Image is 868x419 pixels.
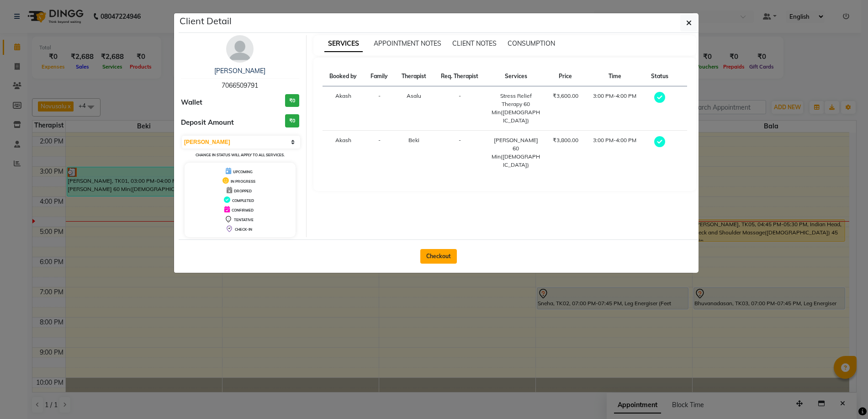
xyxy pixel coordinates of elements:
[196,153,285,157] small: Change in status will apply to all services.
[374,39,441,48] span: APPOINTMENT NOTES
[232,208,254,212] span: CONFIRMED
[323,86,364,131] td: Akash
[222,81,258,90] span: 7066509791
[452,39,497,48] span: CLIENT NOTES
[232,198,254,203] span: COMPLETED
[323,131,364,175] td: Akash
[364,86,395,131] td: -
[585,67,644,86] th: Time
[551,92,580,100] div: ₹3,600.00
[585,131,644,175] td: 3:00 PM-4:00 PM
[492,92,540,125] div: Stress Relief Therapy 60 Min([DEMOGRAPHIC_DATA])
[395,67,434,86] th: Therapist
[233,170,253,174] span: UPCOMING
[231,179,255,184] span: IN PROGRESS
[434,67,486,86] th: Req. Therapist
[508,39,555,48] span: CONSUMPTION
[492,136,540,169] div: [PERSON_NAME] 60 Min([DEMOGRAPHIC_DATA])
[234,217,254,222] span: TENTATIVE
[420,249,457,264] button: Checkout
[181,97,202,108] span: Wallet
[585,86,644,131] td: 3:00 PM-4:00 PM
[181,117,234,128] span: Deposit Amount
[235,227,252,232] span: CHECK-IN
[323,67,364,86] th: Booked by
[408,137,419,143] span: Beki
[285,114,299,127] h3: ₹0
[434,86,486,131] td: -
[545,67,585,86] th: Price
[285,94,299,107] h3: ₹0
[645,67,675,86] th: Status
[486,67,545,86] th: Services
[434,131,486,175] td: -
[364,67,395,86] th: Family
[551,136,580,144] div: ₹3,800.00
[234,189,252,193] span: DROPPED
[364,131,395,175] td: -
[407,92,421,99] span: Asalu
[324,36,363,52] span: SERVICES
[214,67,265,75] a: [PERSON_NAME]
[226,35,254,63] img: avatar
[180,14,232,28] h5: Client Detail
